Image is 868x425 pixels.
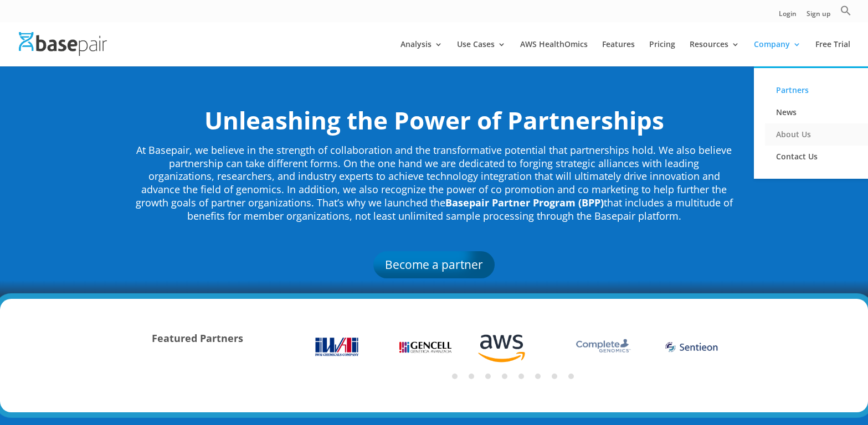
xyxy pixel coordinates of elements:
a: Become a partner [373,251,495,278]
button: 3 of 2 [485,374,491,379]
a: Analysis [400,40,443,66]
a: Resources [690,40,739,66]
button: 1 of 2 [452,374,458,379]
strong: Unleashing the Power of Partnerships [204,103,664,137]
a: Pricing [649,40,675,66]
img: sentieon [662,340,720,354]
svg: Search [840,5,851,16]
a: Features [602,40,635,66]
a: Sign up [807,11,830,22]
a: Login [779,11,797,22]
strong: Basepair Partner Program (BPP) [445,196,604,209]
button: 7 of 2 [552,374,557,379]
span: At Basepair, we believe in the strength of collaboration and the transformative potential that pa... [136,143,733,222]
a: Company [754,40,801,66]
button: 4 of 2 [502,374,507,379]
button: 6 of 2 [535,374,541,379]
button: 2 of 2 [469,374,474,379]
button: 8 of 2 [568,374,574,379]
iframe: Drift Widget Chat Controller [813,370,855,412]
a: Use Cases [457,40,506,66]
a: AWS HealthOmics [520,40,588,66]
button: 5 of 2 [518,374,524,379]
strong: Featured Partners [152,331,243,345]
a: Search Icon Link [840,5,851,22]
a: Free Trial [815,40,850,66]
img: Basepair [19,32,107,56]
